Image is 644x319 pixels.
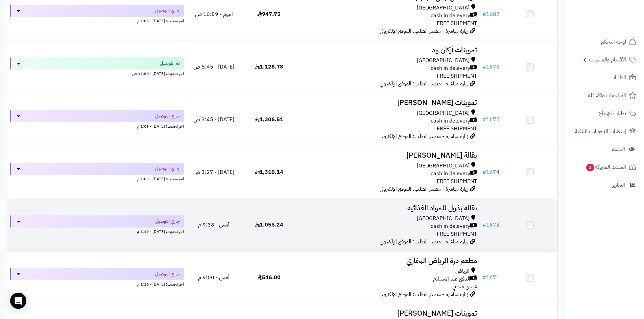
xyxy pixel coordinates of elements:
[198,273,230,282] span: أمس - 9:00 م
[155,165,180,172] span: جاري التوصيل
[431,170,470,178] span: cash in delevery
[10,228,184,235] div: اخر تحديث: [DATE] - 1:10 م
[155,271,180,277] span: جاري التوصيل
[437,177,477,185] span: FREE SHIPMENT
[569,123,640,139] a: إشعارات التحويلات البنكية
[569,87,640,104] a: المراجعات والأسئلة
[452,283,477,291] span: شحن مجاني
[612,144,625,154] span: العملاء
[417,57,470,64] span: [GEOGRAPHIC_DATA]
[257,273,281,282] span: 546.00
[482,115,500,124] a: #1675
[193,168,234,176] span: [DATE] - 3:27 ص
[193,115,234,124] span: [DATE] - 3:45 ص
[433,275,470,283] span: الدفع عند الاستلام
[299,310,477,317] h3: تموينات [PERSON_NAME]
[612,180,625,190] span: التقارير
[257,10,281,18] span: 947.75
[195,10,233,18] span: اليوم - 10:59 ص
[482,10,486,18] span: #
[589,55,626,64] span: الأقسام والمنتجات
[482,221,500,229] a: #1672
[598,18,638,32] img: logo-2.png
[193,63,234,71] span: [DATE] - 8:45 ص
[586,162,626,172] span: السلات المتروكة
[380,290,468,298] span: زيارة مباشرة - مصدر الطلب: الموقع الإلكتروني
[482,273,500,282] a: #1671
[380,27,468,35] span: زيارة مباشرة - مصدر الطلب: الموقع الإلكتروني
[10,70,184,77] div: اخر تحديث: [DATE] - 11:50 ص
[575,127,626,136] span: إشعارات التحويلات البنكية
[437,19,477,27] span: FREE SHIPMENT
[431,222,470,230] span: cash in delevery
[155,113,180,119] span: جاري التوصيل
[155,7,180,14] span: جاري التوصيل
[482,168,486,176] span: #
[569,70,640,86] a: الطلبات
[569,105,640,122] a: طلبات الإرجاع
[482,63,486,71] span: #
[255,168,283,176] span: 1,310.14
[380,80,468,88] span: زيارة مباشرة - مصدر الطلب: الموقع الإلكتروني
[569,34,640,50] a: لوحة التحكم
[10,175,184,182] div: اخر تحديث: [DATE] - 1:09 م
[10,293,26,309] div: Open Intercom Messenger
[611,73,626,82] span: الطلبات
[431,64,470,72] span: cash in delevery
[569,177,640,193] a: التقارير
[586,164,594,171] span: 1
[155,218,180,225] span: جاري التوصيل
[599,109,626,118] span: طلبات الإرجاع
[417,215,470,222] span: [GEOGRAPHIC_DATA]
[431,12,470,20] span: cash in delevery
[380,132,468,140] span: زيارة مباشرة - مصدر الطلب: الموقع الإلكتروني
[482,115,486,124] span: #
[588,91,626,100] span: المراجعات والأسئلة
[431,117,470,125] span: cash in delevery
[160,60,180,67] span: تم التوصيل
[482,168,500,176] a: #1674
[455,267,470,275] span: الرياض
[255,221,283,229] span: 1,055.24
[601,37,626,47] span: لوحة التحكم
[482,63,500,71] a: #1678
[299,204,477,212] h3: بقاله بذول للمواد الغذائيه
[380,238,468,246] span: زيارة مباشرة - مصدر الطلب: الموقع الإلكتروني
[10,17,184,24] div: اخر تحديث: [DATE] - 1:06 م
[299,152,477,159] h3: بقالة [PERSON_NAME]
[437,125,477,133] span: FREE SHIPMENT
[299,46,477,54] h3: تموينات أركان ود
[569,159,640,175] a: السلات المتروكة1
[255,63,283,71] span: 1,128.78
[380,185,468,193] span: زيارة مباشرة - مصدر الطلب: الموقع الإلكتروني
[255,115,283,124] span: 1,306.51
[569,141,640,157] a: العملاء
[299,99,477,107] h3: تموينات [PERSON_NAME]
[417,4,470,12] span: [GEOGRAPHIC_DATA]
[437,230,477,238] span: FREE SHIPMENT
[299,257,477,265] h3: مطعم درة الرياض البخاري
[10,122,184,129] div: اخر تحديث: [DATE] - 1:09 م
[482,10,500,18] a: #1682
[198,221,230,229] span: أمس - 9:38 م
[10,280,184,287] div: اخر تحديث: [DATE] - 1:10 م
[482,273,486,282] span: #
[482,221,486,229] span: #
[417,162,470,170] span: [GEOGRAPHIC_DATA]
[417,109,470,117] span: [GEOGRAPHIC_DATA]
[437,72,477,80] span: FREE SHIPMENT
